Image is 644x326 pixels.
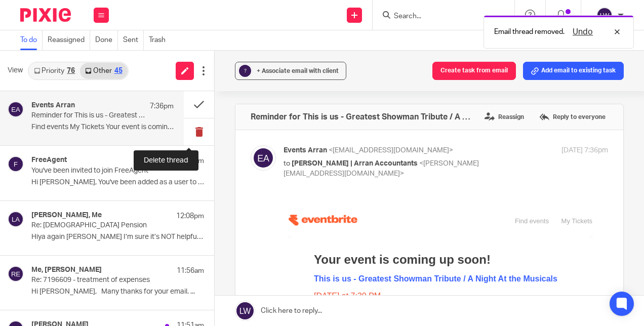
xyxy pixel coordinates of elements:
[231,18,265,25] a: Find events
[10,271,304,309] div: This email is not your ticket. Use the to access your tickets, and stash them in your phone's dig...
[149,30,171,50] a: Trash
[123,30,144,50] a: Sent
[31,266,102,274] h4: Me, [PERSON_NAME]
[31,276,170,284] p: Re: 7196609 - treatment of expenses
[561,145,608,156] p: [DATE] 7:36pm
[20,30,43,50] a: To do
[177,266,204,276] p: 11:56am
[20,8,71,22] img: Pixie
[31,167,170,175] p: You've been invited to join FreeAgent
[31,221,170,230] p: Re: [DEMOGRAPHIC_DATA] Pension
[31,123,174,132] p: Find events My Tickets Your event is coming...
[31,178,204,187] p: Hi [PERSON_NAME], You've been added as a user to S M...
[31,288,204,296] p: Hi [PERSON_NAME], Many thanks for your email. ...
[257,68,339,74] span: + Associate email with client
[251,112,472,122] h4: Reminder for This is us - Greatest Showman Tribute / A Night At the Musicals
[67,67,75,74] div: 76
[596,7,613,23] img: svg%3E
[235,62,346,80] button: ? + Associate email with client
[95,30,118,50] a: Done
[78,103,125,111] a: Events Arran
[81,200,167,227] img: Google Play
[482,109,527,125] label: Reassign
[239,65,251,77] div: ?
[329,147,453,154] span: <[EMAIL_ADDRESS][DOMAIN_NAME]>
[251,145,276,171] img: svg%3E
[5,15,74,26] img: Eventbrite
[176,211,204,221] p: 12:08pm
[15,146,172,161] h2: Get your tickets ready
[284,160,290,167] span: to
[8,211,24,227] img: svg%3E
[180,156,204,166] p: 4:41pm
[81,174,167,200] img: App Store
[537,109,608,125] label: Reply to everyone
[8,156,24,172] img: svg%3E
[31,156,67,165] h4: FreeAgent
[494,27,565,37] p: Email thread removed.
[10,102,304,112] div: Organized by
[144,280,190,289] a: Eventbrite app
[31,233,204,241] p: Hiya again [PERSON_NAME] I’m sure it’s NOT helpful,...
[432,62,516,80] button: Create task from email
[268,18,309,25] a: My Tickets
[114,67,123,74] div: 45
[80,63,127,79] a: Other45
[284,147,327,154] span: Events Arran
[10,53,304,68] h2: Your event is coming up soon!
[10,91,304,102] div: [DATE] at 7:30 PM
[523,62,624,80] button: Add email to existing task
[31,211,102,220] h4: [PERSON_NAME], Me
[292,160,418,167] span: [PERSON_NAME] | Arran Accountants
[31,111,145,120] p: Reminder for This is us - Greatest Showman Tribute / A Night At the Musicals
[150,101,174,111] p: 7:36pm
[10,74,304,85] a: This is us - Greatest Showman Tribute / A Night At the Musicals
[50,231,137,254] a: Go to My Tickets
[15,170,76,231] img: Scan QR code
[48,30,90,50] a: Reassigned
[31,101,75,110] h4: Events Arran
[29,63,80,79] a: Priority76
[570,26,596,38] button: Undo
[8,266,24,282] img: svg%3E
[8,65,23,76] span: View
[8,101,24,117] img: svg%3E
